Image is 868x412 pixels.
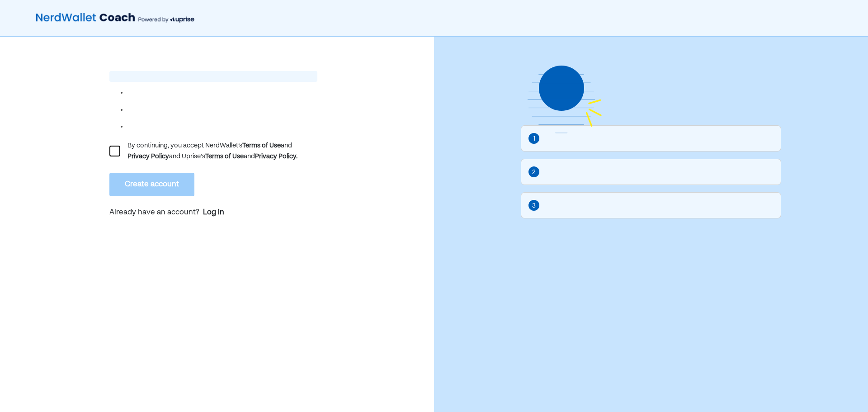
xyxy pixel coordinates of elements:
div: Terms of Use [205,151,244,162]
div: Privacy Policy. [255,151,297,162]
p: Already have an account? [109,207,317,219]
div: 3 [532,201,536,211]
div: 2 [532,167,536,177]
div: Terms of Use [242,140,281,151]
div: By continuing, you accept NerdWallet’s and and Uprise's and [127,140,317,162]
button: Create account [109,173,194,196]
div: 1 [533,134,535,144]
a: Log in [203,207,224,218]
div: Privacy Policy [127,151,169,162]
